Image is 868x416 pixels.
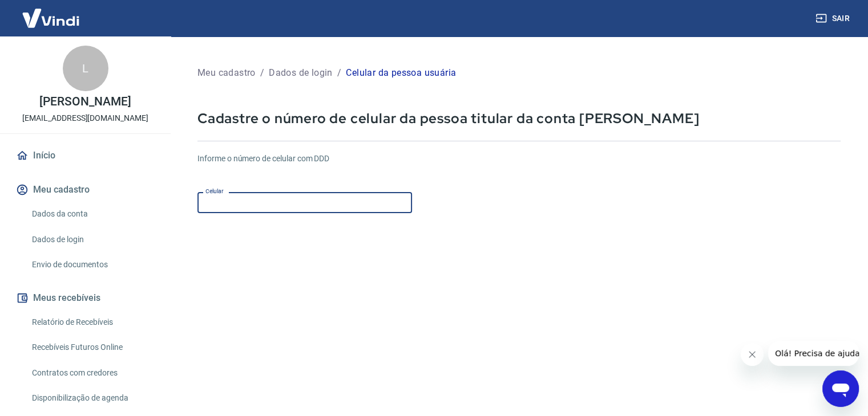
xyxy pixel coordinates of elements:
[346,66,456,80] p: Celular da pessoa usuária
[14,286,157,311] button: Meus recebíveis
[7,8,96,17] span: Olá! Precisa de ajuda?
[197,66,256,80] p: Meu cadastro
[197,153,841,165] h6: Informe o número de celular com DDD
[27,253,157,276] a: Envio de documentos
[39,96,131,108] p: [PERSON_NAME]
[27,361,157,385] a: Contratos com credores
[14,177,157,202] button: Meu cadastro
[813,8,854,29] button: Sair
[14,1,88,35] img: Vindi
[822,370,859,407] iframe: Botão para abrir a janela de mensagens
[14,143,157,168] a: Início
[27,336,157,359] a: Recebíveis Futuros Online
[197,109,841,127] p: Cadastre o número de celular da pessoa titular da conta [PERSON_NAME]
[205,187,224,195] label: Celular
[27,311,157,334] a: Relatório de Recebíveis
[27,228,157,251] a: Dados de login
[260,66,264,80] p: /
[27,202,157,226] a: Dados da conta
[337,66,341,80] p: /
[768,341,859,366] iframe: Mensagem da empresa
[63,46,108,91] div: L
[27,386,157,410] a: Disponibilização de agenda
[741,343,764,366] iframe: Fechar mensagem
[22,112,148,124] p: [EMAIL_ADDRESS][DOMAIN_NAME]
[269,66,333,80] p: Dados de login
